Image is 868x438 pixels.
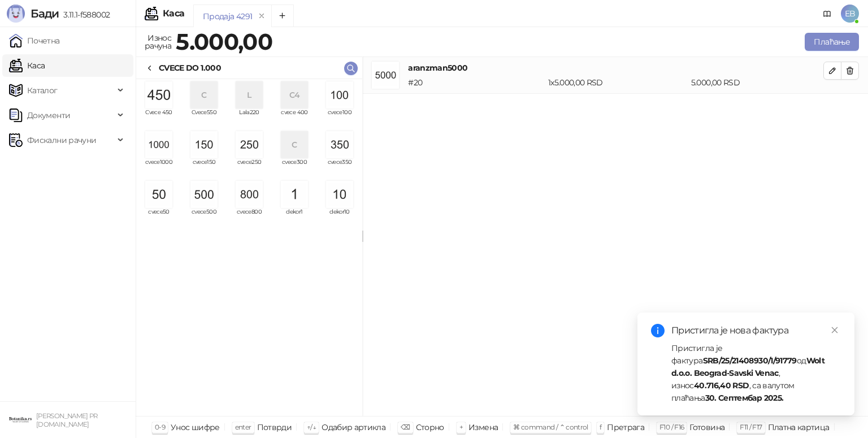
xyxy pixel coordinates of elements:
[190,81,218,109] div: C
[322,110,358,127] span: cvece100
[818,5,836,23] a: Документација
[27,129,96,151] span: Фискални рачуни
[281,131,308,158] div: C
[705,393,784,403] strong: 30. Септембар 2025.
[254,11,269,21] button: remove
[231,209,267,226] span: cvece800
[459,423,463,431] span: +
[27,79,58,102] span: Каталог
[257,420,292,435] div: Потврди
[671,324,841,337] div: Пристигла је нова фактура
[145,81,172,109] img: Slika
[307,423,316,431] span: ↑/↓
[322,209,358,226] span: dekor10
[600,423,601,431] span: f
[281,81,308,109] div: C4
[408,62,823,74] h4: aranzman5000
[416,420,444,435] div: Сторно
[9,29,60,52] a: Почетна
[276,159,313,176] span: cvece300
[145,131,172,158] img: Slika
[231,110,267,127] span: Lala220
[694,380,749,391] strong: 40.716,40 RSD
[322,159,358,176] span: cvece350
[651,324,665,337] span: info-circle
[607,420,644,435] div: Претрага
[36,412,98,428] small: [PERSON_NAME] PR [DOMAIN_NAME]
[468,420,498,435] div: Измена
[271,5,294,27] button: Add tab
[831,326,839,334] span: close
[236,181,263,208] img: Slika
[236,81,263,109] div: L
[326,181,353,208] img: Slika
[7,5,25,23] img: Logo
[546,76,689,89] div: 1 x 5.000,00 RSD
[689,420,724,435] div: Готовина
[805,33,859,51] button: Плаћање
[513,423,588,431] span: ⌘ command / ⌃ control
[703,355,797,366] strong: SRB/25/21408930/1/91779
[689,76,826,89] div: 5.000,00 RSD
[155,423,165,431] span: 0-9
[322,420,385,435] div: Одабир артикла
[186,209,222,226] span: cvece500
[659,423,684,431] span: F10 / F16
[841,5,859,23] span: EB
[141,110,177,127] span: Cvece 450
[276,110,313,127] span: cvece 400
[136,79,362,416] div: grid
[142,31,173,53] div: Износ рачуна
[186,110,222,127] span: Cvece550
[171,420,220,435] div: Унос шифре
[145,181,172,208] img: Slika
[190,131,218,158] img: Slika
[31,7,59,20] span: Бади
[231,159,267,176] span: cvece250
[141,159,177,176] span: cvece1000
[236,131,263,158] img: Slika
[235,423,251,431] span: enter
[276,209,313,226] span: dekor1
[828,324,841,336] a: Close
[406,76,546,89] div: # 20
[141,209,177,226] span: cvece50
[671,342,841,404] div: Пристигла је фактура од , износ , са валутом плаћања
[203,10,252,23] div: Продаја 4291
[401,423,410,431] span: ⌫
[159,62,221,74] div: CVECE DO 1.000
[176,28,272,55] strong: 5.000,00
[27,104,70,127] span: Документи
[190,181,218,208] img: Slika
[326,131,353,158] img: Slika
[740,423,762,431] span: F11 / F17
[9,409,32,431] img: 64x64-companyLogo-0e2e8aaa-0bd2-431b-8613-6e3c65811325.png
[59,10,110,20] span: 3.11.1-f588002
[163,9,184,18] div: Каса
[186,159,222,176] span: cvece150
[326,81,353,109] img: Slika
[9,54,45,77] a: Каса
[281,181,308,208] img: Slika
[768,420,830,435] div: Платна картица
